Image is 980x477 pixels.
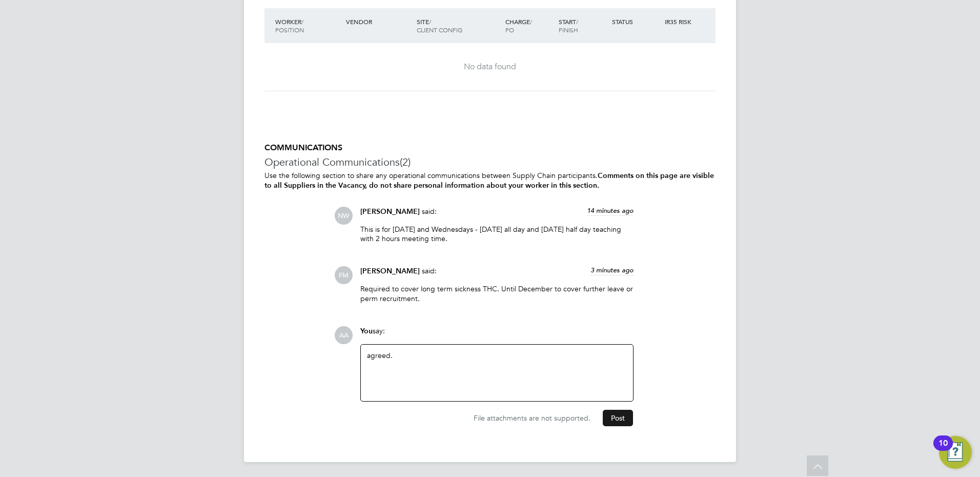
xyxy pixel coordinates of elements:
span: NW [335,207,353,225]
p: This is for [DATE] and Wednesdays - [DATE] all day and [DATE] half day teaching with 2 hours meet... [360,225,634,243]
h5: COMMUNICATIONS [264,143,716,153]
b: Comments on this page are visible to all Suppliers in the Vacancy, do not share personal informat... [264,171,714,190]
span: 3 minutes ago [590,266,634,274]
div: say: [360,326,634,344]
span: / Client Config [417,17,462,34]
span: 14 minutes ago [587,206,634,215]
p: Use the following section to share any operational communications between Supply Chain participants. [264,171,716,190]
h3: Operational Communications [264,155,716,169]
span: [PERSON_NAME] [360,267,420,275]
span: / PO [505,17,532,34]
span: / Finish [559,17,578,34]
span: / Position [275,17,304,34]
div: Start [556,12,609,39]
span: (2) [400,155,411,169]
div: IR35 Risk [662,12,698,31]
div: Charge [503,12,556,39]
span: said: [422,207,437,216]
span: [PERSON_NAME] [360,207,420,216]
div: No data found [275,62,705,72]
button: Open Resource Center, 10 new notifications [939,436,972,469]
p: Required to cover long term sickness THC. Until December to cover further leave or perm recruitment. [360,284,634,303]
span: AA [335,326,353,344]
span: You [360,327,373,335]
span: FM [335,266,353,284]
span: said: [422,266,437,275]
div: Vendor [343,12,414,31]
div: Site [414,12,503,39]
div: Status [609,12,663,31]
span: File attachments are not supported. [474,413,590,423]
div: 10 [938,443,948,456]
div: Worker [273,12,343,39]
div: agreed. [367,351,627,395]
button: Post [603,410,633,426]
